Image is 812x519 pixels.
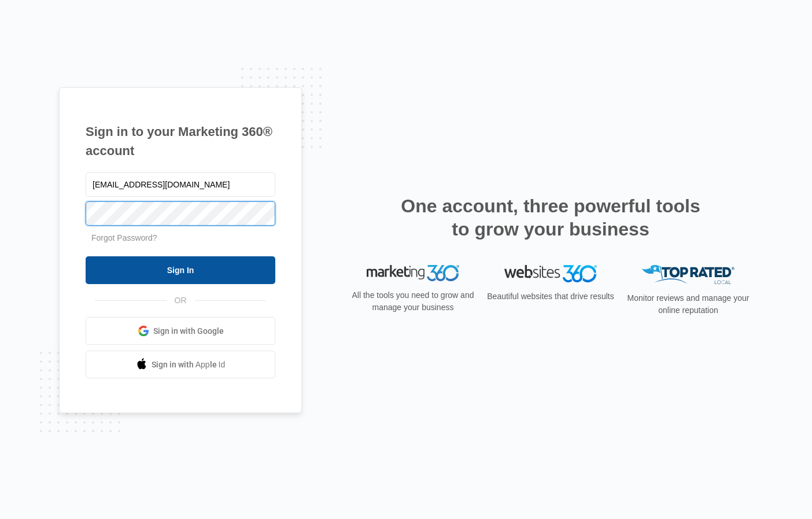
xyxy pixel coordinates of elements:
[153,325,224,337] span: Sign in with Google
[86,317,275,345] a: Sign in with Google
[167,295,195,307] span: OR
[504,265,597,282] img: Websites 360
[86,351,275,378] a: Sign in with Apple Id
[348,289,478,314] p: All the tools you need to grow and manage your business
[642,265,735,284] img: Top Rated Local
[397,194,704,241] h2: One account, three powerful tools to grow your business
[86,122,275,160] h1: Sign in to your Marketing 360® account
[91,233,157,242] a: Forgot Password?
[486,290,615,303] p: Beautiful websites that drive results
[367,265,459,281] img: Marketing 360
[152,359,226,371] span: Sign in with Apple Id
[86,256,275,284] input: Sign In
[86,172,275,197] input: Email
[623,292,753,316] p: Monitor reviews and manage your online reputation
